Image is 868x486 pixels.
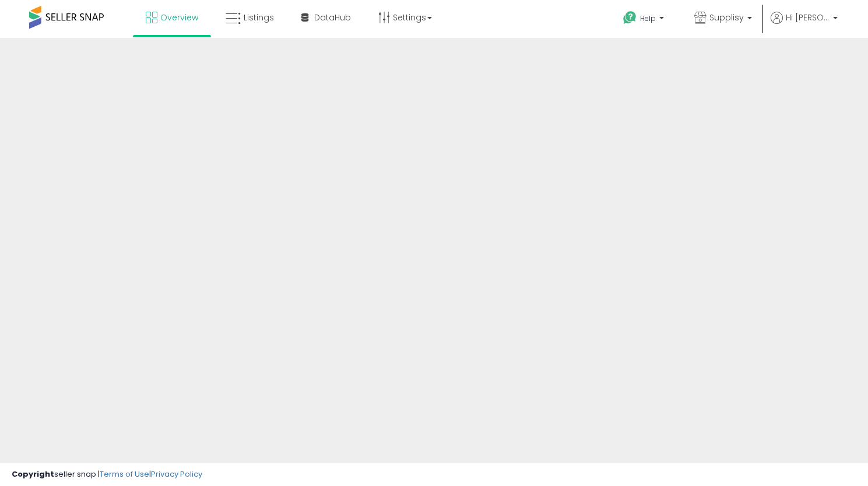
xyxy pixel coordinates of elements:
[12,469,54,480] strong: Copyright
[12,469,202,480] div: seller snap | |
[244,12,274,23] span: Listings
[709,12,744,23] span: Supplisy
[314,12,351,23] span: DataHub
[100,469,149,480] a: Terms of Use
[623,10,637,25] i: Get Help
[640,13,656,23] span: Help
[160,12,198,23] span: Overview
[771,12,838,38] a: Hi [PERSON_NAME]
[151,469,202,480] a: Privacy Policy
[614,2,676,38] a: Help
[786,12,830,23] span: Hi [PERSON_NAME]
